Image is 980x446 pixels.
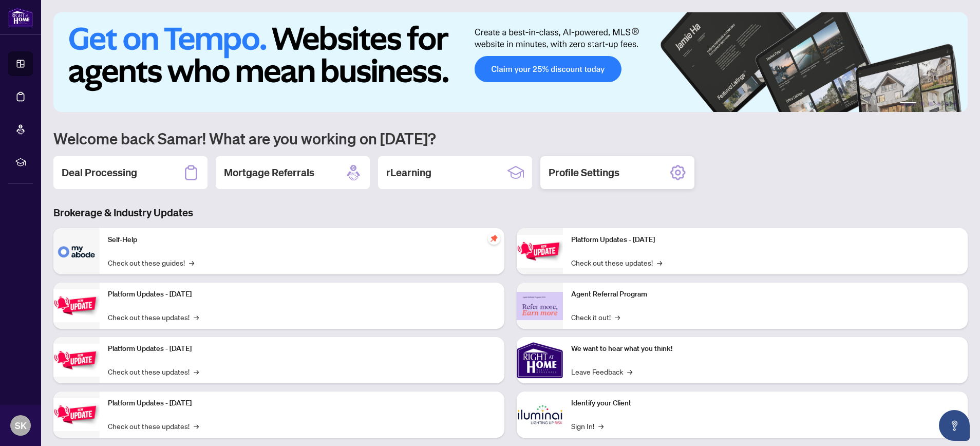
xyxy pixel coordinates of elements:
[194,311,199,323] span: →
[53,344,100,376] img: Platform Updates - July 21, 2025
[194,420,199,432] span: →
[488,232,500,245] span: pushpin
[517,235,563,267] img: Platform Updates - June 23, 2025
[571,234,959,246] p: Platform Updates - [DATE]
[517,292,563,320] img: Agent Referral Program
[571,398,959,409] p: Identify your Client
[627,366,632,377] span: →
[939,410,970,441] button: Open asap
[8,8,33,27] img: logo
[15,418,27,433] span: SK
[937,102,941,106] button: 4
[189,257,194,268] span: →
[571,366,632,377] a: Leave Feedback→
[929,102,933,106] button: 3
[108,398,496,409] p: Platform Updates - [DATE]
[549,165,619,180] h2: Profile Settings
[571,343,959,355] p: We want to hear what you think!
[108,311,199,323] a: Check out these updates!→
[108,289,496,300] p: Platform Updates - [DATE]
[517,392,563,438] img: Identify your Client
[657,257,662,268] span: →
[108,257,194,268] a: Check out these guides!→
[108,343,496,355] p: Platform Updates - [DATE]
[53,289,100,322] img: Platform Updates - September 16, 2025
[598,420,604,432] span: →
[194,366,199,377] span: →
[571,420,604,432] a: Sign In!→
[945,102,949,106] button: 5
[53,128,968,148] h1: Welcome back Samar! What are you working on [DATE]?
[386,165,431,180] h2: rLearning
[900,102,916,106] button: 1
[53,228,100,274] img: Self-Help
[571,289,959,300] p: Agent Referral Program
[224,165,314,180] h2: Mortgage Referrals
[108,234,496,246] p: Self-Help
[53,12,968,112] img: Slide 0
[615,311,620,323] span: →
[108,420,199,432] a: Check out these updates!→
[62,165,137,180] h2: Deal Processing
[53,398,100,431] img: Platform Updates - July 8, 2025
[53,206,968,220] h3: Brokerage & Industry Updates
[953,102,957,106] button: 6
[920,102,925,106] button: 2
[571,311,620,323] a: Check it out!→
[517,337,563,383] img: We want to hear what you think!
[108,366,199,377] a: Check out these updates!→
[571,257,662,268] a: Check out these updates!→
